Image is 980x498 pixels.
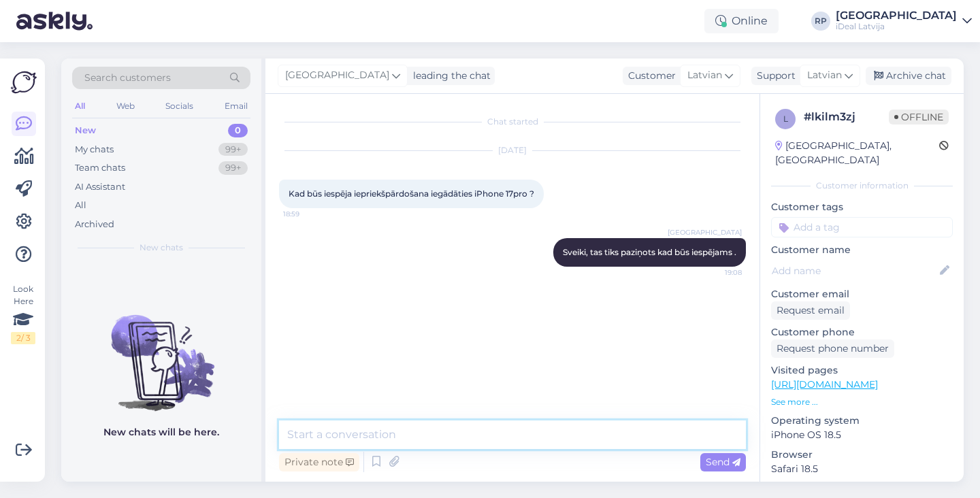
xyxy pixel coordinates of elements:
span: Kad būs iespēja iepriekšpārdošana iegādāties iPhone 17pro ? [289,188,534,199]
p: Customer name [771,243,953,257]
div: Customer information [771,180,953,192]
div: Socials [163,97,196,115]
div: All [72,97,88,115]
input: Add a tag [771,217,953,237]
img: No chats [61,290,261,413]
input: Add name [772,263,937,278]
span: [GEOGRAPHIC_DATA] [285,68,389,83]
p: Browser [771,448,953,462]
div: My chats [75,143,114,156]
p: Customer phone [771,325,953,339]
div: Chat started [279,116,746,128]
span: 19:08 [691,267,742,278]
div: Team chats [75,161,125,175]
span: Sveiki, tas tiks paziņots kad būs iespējams . [563,247,736,257]
div: Web [114,97,137,115]
div: leading the chat [408,69,491,83]
div: Customer [623,69,676,83]
div: Private note [279,453,359,471]
p: Operating system [771,414,953,428]
div: AI Assistant [75,180,125,194]
span: l [783,114,788,124]
div: 0 [228,124,248,137]
div: Online [704,9,779,33]
span: [GEOGRAPHIC_DATA] [668,227,742,237]
div: New [75,124,96,137]
span: Send [706,456,740,468]
div: iDeal Latvija [836,21,957,32]
p: See more ... [771,396,953,408]
div: Archive chat [866,67,951,85]
span: 18:59 [283,209,334,219]
div: [DATE] [279,144,746,156]
div: All [75,199,86,212]
div: RP [811,12,830,31]
img: Askly Logo [11,69,37,95]
p: New chats will be here. [103,425,219,439]
div: Request email [771,301,850,320]
div: # lkilm3zj [804,109,889,125]
div: Archived [75,218,114,231]
div: Look Here [11,283,35,344]
div: Request phone number [771,339,894,358]
p: Customer email [771,287,953,301]
div: [GEOGRAPHIC_DATA] [836,10,957,21]
div: [GEOGRAPHIC_DATA], [GEOGRAPHIC_DATA] [775,139,939,167]
span: Offline [889,110,949,124]
div: Email [222,97,250,115]
div: 99+ [218,161,248,175]
a: [URL][DOMAIN_NAME] [771,378,878,391]
span: Latvian [687,68,722,83]
div: 99+ [218,143,248,156]
span: Latvian [807,68,842,83]
p: Safari 18.5 [771,462,953,476]
span: Search customers [84,71,171,85]
div: 2 / 3 [11,332,35,344]
p: iPhone OS 18.5 [771,428,953,442]
p: Customer tags [771,200,953,214]
p: Visited pages [771,363,953,378]
span: New chats [140,242,183,254]
a: [GEOGRAPHIC_DATA]iDeal Latvija [836,10,972,32]
div: Support [751,69,796,83]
